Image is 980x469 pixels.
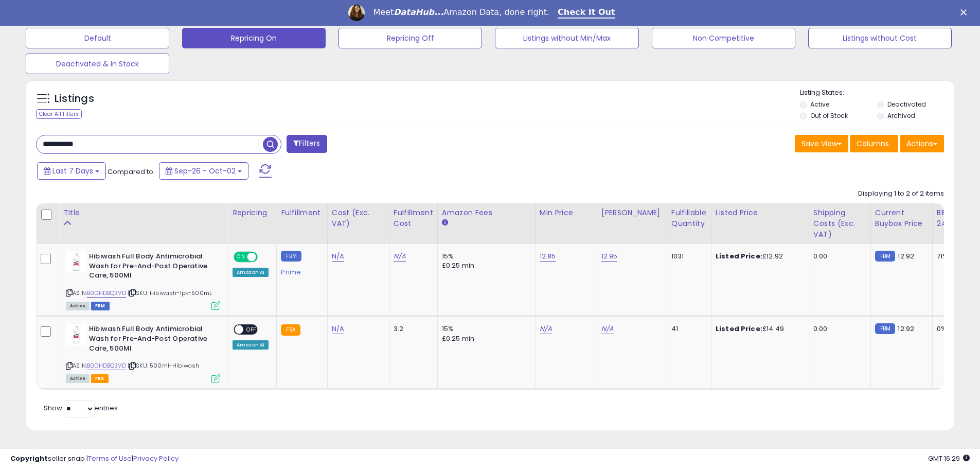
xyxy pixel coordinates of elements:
div: Fulfillment Cost [394,207,433,229]
div: 71% [937,252,971,261]
span: Last 7 Days [52,166,93,176]
div: ASIN: [66,324,220,381]
span: OFF [256,253,273,262]
b: Listed Price: [716,251,762,261]
span: Columns [857,138,889,149]
a: Check It Out [558,7,615,19]
button: Filters [287,135,327,153]
span: All listings currently available for purchase on Amazon [66,374,90,383]
button: Sep-26 - Oct-02 [159,162,248,180]
div: 0.00 [813,324,863,334]
div: Amazon Fees [442,207,531,218]
div: Displaying 1 to 2 of 2 items [858,189,944,199]
div: 0.00 [813,252,863,261]
a: B0DHDBQ3VD [87,361,126,370]
div: 1031 [671,252,703,261]
div: seller snap | | [10,454,179,464]
div: [PERSON_NAME] [601,207,663,218]
span: Show: entries [44,403,118,413]
span: 12.92 [898,324,914,334]
a: Terms of Use [88,454,132,463]
div: £0.25 min [442,261,527,270]
span: OFF [243,325,260,334]
small: FBM [875,323,895,334]
div: 41 [671,324,703,334]
b: Hibiwash Full Body Antimicrobial Wash for Pre-And-Post Operative Care, 500Ml [89,324,214,356]
div: 3.2 [394,324,430,334]
small: Amazon Fees. [442,218,448,228]
label: Out of Stock [810,111,848,120]
div: Clear All Filters [36,109,82,119]
div: Close [960,9,971,15]
b: Hibiwash Full Body Antimicrobial Wash for Pre-And-Post Operative Care, 500Ml [89,252,214,283]
a: 12.95 [601,251,618,262]
span: | SKU: Hibiwash-1pk-500mL [128,289,212,297]
span: 2025-10-10 16:29 GMT [928,454,970,463]
b: Listed Price: [716,324,762,334]
strong: Copyright [10,454,48,463]
div: 0% [937,324,971,334]
label: Deactivated [887,100,926,109]
button: Repricing On [182,28,326,48]
h5: Listings [55,92,94,106]
div: Title [63,207,224,218]
span: FBA [91,374,109,383]
div: Fulfillment [281,207,323,218]
div: £12.92 [716,252,801,261]
button: Columns [850,135,898,152]
span: Compared to: [108,167,155,177]
small: FBM [875,251,895,262]
button: Last 7 Days [37,162,106,180]
button: Non Competitive [652,28,795,48]
span: ON [235,253,247,262]
div: 15% [442,252,527,261]
button: Listings without Min/Max [495,28,638,48]
div: 15% [442,324,527,334]
button: Repricing Off [338,28,482,48]
img: Profile image for Georgie [348,5,365,21]
div: £14.49 [716,324,801,334]
small: FBM [281,251,301,262]
div: Fulfillable Quantity [671,207,707,229]
button: Actions [900,135,944,152]
span: FBM [91,302,110,310]
img: 31k3iTkyUXL._SL40_.jpg [66,324,86,345]
label: Active [810,100,829,109]
small: FBA [281,324,300,336]
div: Meet Amazon Data, done right. [373,7,549,18]
span: | SKU: 500ml-Hibiwash [128,361,200,370]
div: BB Share 24h. [937,207,974,229]
div: Shipping Costs (Exc. VAT) [813,207,866,240]
p: Listing States: [800,88,954,98]
a: N/A [601,324,614,334]
button: Save View [795,135,848,152]
a: N/A [332,324,344,334]
button: Listings without Cost [808,28,952,48]
div: Prime [281,264,319,276]
a: N/A [394,251,406,262]
a: 12.85 [540,251,556,262]
span: All listings currently available for purchase on Amazon [66,302,90,310]
div: Min Price [540,207,593,218]
div: Listed Price [716,207,805,218]
button: Default [26,28,169,48]
label: Archived [887,111,915,120]
a: N/A [540,324,552,334]
div: ASIN: [66,252,220,309]
div: Repricing [233,207,272,218]
div: £0.25 min [442,334,527,343]
div: Current Buybox Price [875,207,928,229]
a: B0DHDBQ3VD [87,289,126,298]
div: Amazon AI [233,340,269,350]
a: Privacy Policy [133,454,179,463]
img: 31k3iTkyUXL._SL40_.jpg [66,252,86,272]
div: Amazon AI [233,268,269,277]
div: Cost (Exc. VAT) [332,207,385,229]
span: Sep-26 - Oct-02 [174,166,236,176]
a: N/A [332,251,344,262]
span: 12.92 [898,251,914,261]
i: DataHub... [394,7,443,17]
button: Deactivated & In Stock [26,54,169,74]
